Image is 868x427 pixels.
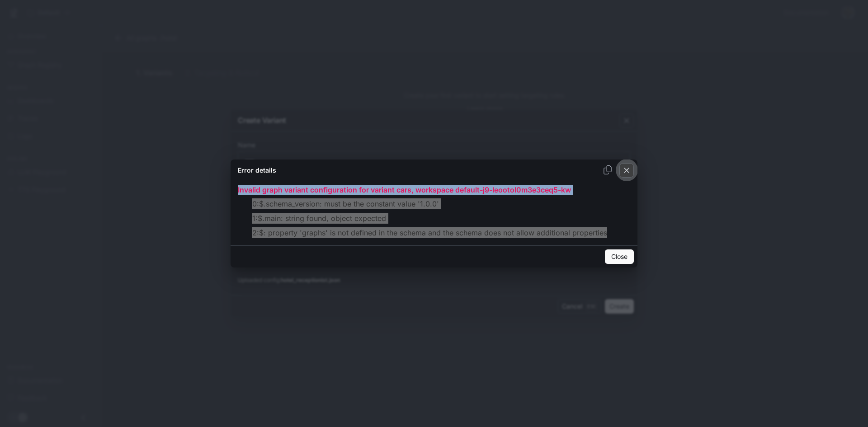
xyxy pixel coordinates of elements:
button: Copy error [599,162,616,178]
li: 1 : $.main: string found, object expected [245,211,614,225]
li: 2 : $: property 'graphs' is not defined in the schema and the schema does not allow additional pr... [245,225,614,240]
h5: Invalid graph variant configuration for variant cars, workspace default-j9-leootol0m3e3ceq5-kw [238,185,630,195]
button: Close [605,249,634,264]
h6: Error details [238,166,276,175]
li: 0 : $.schema_version: must be the constant value '1.0.0' [245,197,614,211]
